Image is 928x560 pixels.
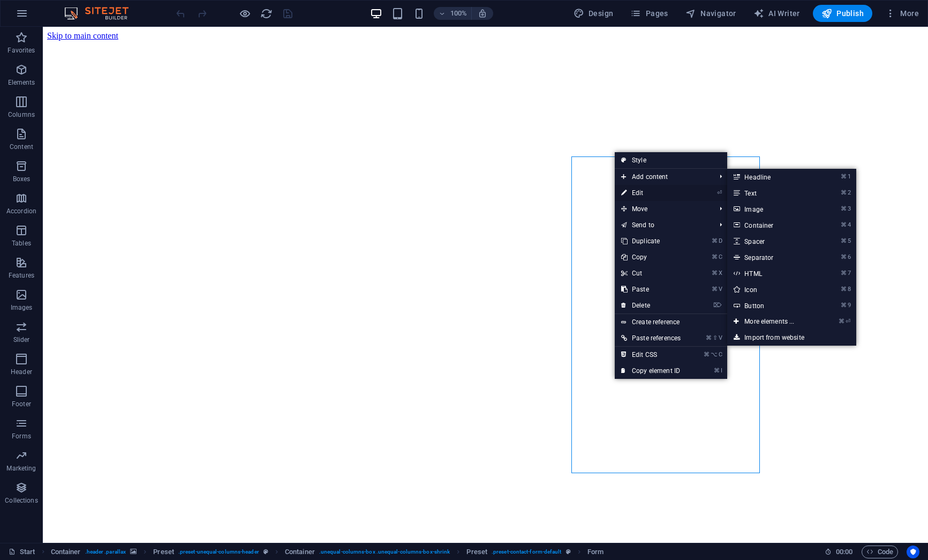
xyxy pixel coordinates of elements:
span: Click to select. Double-click to edit [466,546,487,558]
a: ⌘9Button [727,297,816,313]
i: ⌘ [706,334,712,341]
i: ⌘ [841,205,847,212]
span: . preset-contact-form-default [492,546,562,558]
span: Click to select. Double-click to edit [587,546,603,558]
i: 5 [848,237,850,244]
h6: Session time [825,546,853,558]
span: Design [574,8,614,19]
i: ⌘ [712,253,718,260]
p: Accordion [6,207,36,215]
a: ⌘DDuplicate [615,233,687,249]
i: ⌘ [841,302,847,309]
button: Publish [813,5,872,22]
i: ⌘ [841,237,847,244]
a: ⌘4Container [727,217,816,233]
i: This element is a customizable preset [566,549,571,555]
i: ⌦ [713,302,722,309]
i: ⌘ [841,270,847,277]
i: D [719,237,722,244]
p: Columns [8,110,35,119]
img: Editor Logo [62,7,142,20]
button: Pages [626,5,672,22]
button: 100% [434,7,472,20]
i: ⌘ [839,318,844,325]
i: 8 [848,286,850,293]
p: Features [9,271,34,280]
a: ⌘VPaste [615,281,687,297]
a: ⌘CCopy [615,249,687,265]
a: ⌘⌥CEdit CSS [615,347,687,363]
i: I [721,367,722,374]
span: Navigator [685,8,736,19]
nav: breadcrumb [51,546,604,558]
i: X [719,270,722,277]
span: Click to select. Double-click to edit [153,546,174,558]
a: Import from website [727,330,856,346]
button: Design [569,5,618,22]
p: Content [10,143,33,151]
a: ⌘ICopy element ID [615,363,687,379]
i: Reload page [260,8,273,20]
span: 00 00 [836,546,852,558]
p: Marketing [6,464,36,473]
i: ⌘ [712,270,718,277]
i: This element is a customizable preset [263,549,268,555]
i: This element contains a background [130,549,137,555]
a: ⌘⏎More elements ... [727,313,816,330]
i: 4 [848,221,850,228]
i: ⌘ [704,351,710,358]
i: ⏎ [846,318,850,325]
p: Collections [5,496,37,505]
a: Skip to main content [4,4,76,13]
a: Style [615,152,727,168]
a: Send to [615,217,711,233]
a: ⌘6Separator [727,249,816,265]
i: 2 [848,189,850,196]
i: ⌘ [841,173,847,180]
button: Code [862,546,898,558]
i: 6 [848,253,850,260]
button: reload [260,7,273,20]
p: Tables [12,239,31,248]
p: Favorites [7,46,35,55]
p: Footer [12,400,31,408]
span: Click to select. Double-click to edit [285,546,315,558]
span: . preset-unequal-columns-header [178,546,259,558]
p: Slider [13,335,30,344]
i: ⌘ [712,237,718,244]
span: . header .parallax [85,546,126,558]
i: ⌥ [711,351,718,358]
span: Publish [821,8,864,19]
a: ⏎Edit [615,185,687,201]
p: Forms [12,432,31,440]
button: More [881,5,923,22]
i: ⌘ [712,286,718,293]
a: ⌘5Spacer [727,233,816,249]
i: On resize automatically adjust zoom level to fit chosen device. [478,9,487,18]
a: ⌘⇧VPaste references [615,330,687,346]
a: Click to cancel selection. Double-click to open Pages [9,546,35,558]
i: 7 [848,270,850,277]
i: ⇧ [713,334,718,341]
a: ⌘8Icon [727,281,816,297]
span: AI Writer [753,8,800,19]
i: 9 [848,302,850,309]
p: Images [11,303,33,312]
button: AI Writer [749,5,804,22]
div: Design (Ctrl+Alt+Y) [569,5,618,22]
i: ⌘ [841,189,847,196]
a: ⌘7HTML [727,265,816,281]
i: ⏎ [717,189,722,196]
i: 1 [848,173,850,180]
h6: 100% [450,7,467,20]
a: ⌘2Text [727,185,816,201]
span: Pages [630,8,668,19]
span: Click to select. Double-click to edit [51,546,81,558]
i: ⌘ [841,221,847,228]
a: ⌘3Image [727,201,816,217]
i: V [719,334,722,341]
a: ⌘1Headline [727,169,816,185]
p: Header [11,368,32,376]
a: ⌦Delete [615,297,687,313]
button: Click here to leave preview mode and continue editing [238,7,251,20]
